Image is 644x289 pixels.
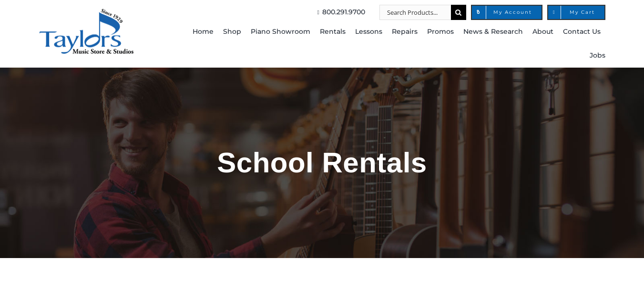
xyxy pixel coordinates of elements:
[563,20,601,44] a: Contact Us
[590,48,605,63] span: Jobs
[563,24,601,40] span: Contact Us
[547,5,605,20] a: My Cart
[223,20,241,44] a: Shop
[392,24,418,40] span: Repairs
[320,24,346,40] span: Rentals
[193,24,214,40] span: Home
[451,5,466,20] input: Search
[471,5,542,20] a: My Account
[43,143,601,183] h1: School Rentals
[590,44,605,68] a: Jobs
[311,5,365,20] a: 800.291.9700
[532,20,553,44] a: About
[379,5,451,20] input: Search Products...
[223,24,241,40] span: Shop
[558,10,595,15] span: My Cart
[186,20,605,68] nav: Main Menu
[355,24,382,40] span: Lessons
[532,24,553,40] span: About
[427,20,454,44] a: Promos
[355,20,382,44] a: Lessons
[463,24,523,40] span: News & Research
[463,20,523,44] a: News & Research
[481,10,532,15] span: My Account
[427,24,454,40] span: Promos
[251,20,310,44] a: Piano Showroom
[322,5,365,20] span: 800.291.9700
[320,20,346,44] a: Rentals
[193,20,214,44] a: Home
[186,5,605,20] nav: Top Right
[251,24,310,40] span: Piano Showroom
[39,7,134,17] a: taylors-music-store-west-chester
[392,20,418,44] a: Repairs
